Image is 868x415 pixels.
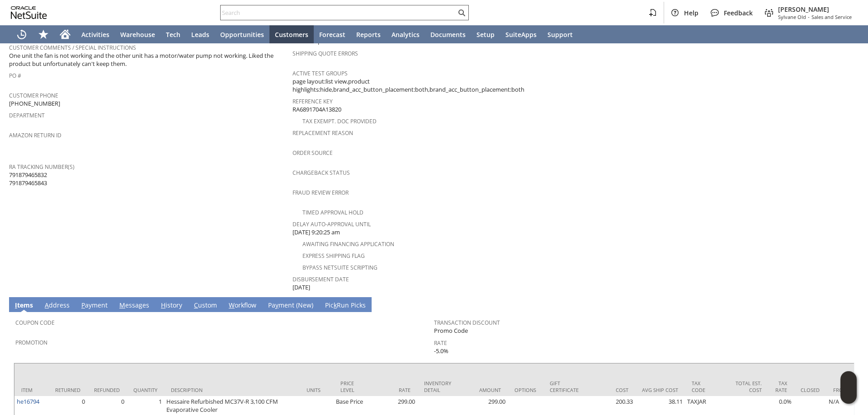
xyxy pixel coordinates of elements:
a: Setup [471,25,500,43]
span: page layout:list view,product highlights:hide,brand_acc_button_placement:both,brand_acc_button_pl... [292,77,571,94]
a: Transaction Discount [434,319,500,326]
span: Warehouse [120,30,155,39]
span: Sylvane Old [778,14,806,20]
div: Gift Certificate [550,380,579,393]
div: Shortcuts [33,25,54,43]
a: Awaiting Financing Application [302,240,394,248]
span: W [229,301,235,309]
a: Tax Exempt. Doc Provided [302,117,377,125]
a: RA Tracking Number(s) [9,163,75,171]
a: Tech [160,25,186,43]
span: I [15,301,17,309]
a: Timed Approval Hold [302,209,363,216]
span: - [808,14,810,20]
a: Opportunities [215,25,269,43]
span: Sales and Service [811,14,852,20]
a: Disbursement Date [292,275,349,283]
input: Search [221,7,456,18]
a: Home [54,25,76,43]
a: Reports [351,25,386,43]
a: Replacement reason [292,129,353,137]
a: Delay Auto-Approval Until [292,220,371,228]
span: RA6891704A13820 [292,105,341,114]
div: Item [21,387,42,393]
a: Warehouse [115,25,160,43]
span: Reports [356,30,381,39]
div: Amount [465,387,501,393]
a: History [159,301,184,311]
span: One unit the fan is not working and the other unit has a motor/water pump not working. Liked the ... [9,51,288,68]
a: Amazon Return ID [9,131,61,139]
span: Forecast [319,30,345,39]
span: SuiteApps [505,30,537,39]
div: Price Level [340,380,361,393]
span: [PERSON_NAME] [778,5,852,14]
a: Recent Records [11,25,33,43]
div: Refunded [94,387,120,393]
span: [DATE] 9:20:25 am [292,228,340,237]
div: Cost [592,387,628,393]
div: Tax Rate [775,380,787,393]
span: Analytics [392,30,420,39]
div: Inventory Detail [424,380,451,393]
a: Active Test Groups [292,70,348,77]
span: Setup [476,30,495,39]
div: Quantity [133,387,157,393]
span: [PHONE_NUMBER] [9,99,60,108]
span: Oracle Guided Learning Widget. To move around, please hold and drag [840,388,857,404]
svg: Search [456,7,467,18]
div: Closed [801,387,820,393]
a: PickRun Picks [323,301,368,311]
div: Description [171,387,293,393]
a: Support [542,25,578,43]
a: Department [9,112,45,119]
span: [DATE] [292,283,310,292]
div: Rate [374,387,410,393]
span: k [334,301,337,309]
a: Customer Phone [9,92,58,99]
span: -5.0% [434,347,448,355]
a: Forecast [314,25,351,43]
a: Rate [434,339,447,347]
a: Activities [76,25,115,43]
a: Leads [186,25,215,43]
span: Help [684,9,698,17]
a: Express Shipping Flag [302,252,365,260]
a: Messages [117,301,151,311]
span: A [45,301,49,309]
a: Bypass NetSuite Scripting [302,264,377,271]
svg: Recent Records [16,29,27,40]
a: Unrolled view on [843,299,854,310]
span: H [161,301,165,309]
span: M [119,301,125,309]
a: Payment [79,301,110,311]
span: y [275,301,278,309]
svg: Home [60,29,71,40]
iframe: Click here to launch Oracle Guided Learning Help Panel [840,371,857,404]
a: SuiteApps [500,25,542,43]
div: Tax Code [692,380,712,393]
span: Leads [191,30,209,39]
span: Documents [430,30,466,39]
a: he16794 [17,397,39,406]
a: Address [42,301,72,311]
span: 791879465832 791879465843 [9,171,47,187]
div: Total Est. Cost [726,380,762,393]
a: Payment (New) [266,301,316,311]
span: Feedback [724,9,753,17]
a: Order Source [292,149,333,157]
a: PO # [9,72,21,79]
a: Promotion [15,339,47,346]
a: Coupon Code [15,319,55,326]
a: Customers [269,25,314,43]
a: Custom [192,301,219,311]
span: Opportunities [220,30,264,39]
span: C [194,301,198,309]
span: Tech [166,30,180,39]
a: Items [13,301,35,311]
span: Support [547,30,573,39]
div: Options [514,387,536,393]
a: Workflow [226,301,259,311]
span: P [81,301,85,309]
div: Units [307,387,327,393]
